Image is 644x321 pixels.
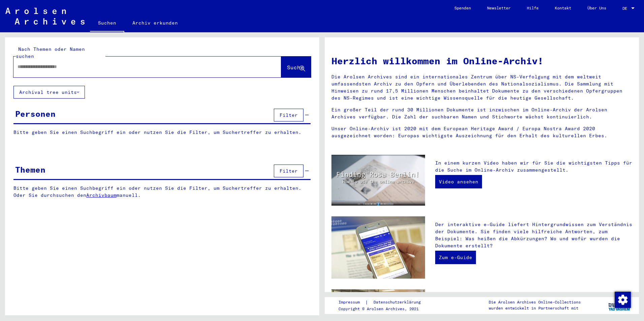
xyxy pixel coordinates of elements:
a: Suchen [90,15,124,32]
div: Zustimmung ändern [614,291,631,308]
div: | [339,299,429,306]
img: Arolsen_neg.svg [5,8,85,25]
p: Bitte geben Sie einen Suchbegriff ein oder nutzen Sie die Filter, um Suchertreffer zu erhalten. O... [13,185,311,199]
button: Filter [274,165,303,177]
a: Archivbaum [86,192,117,198]
a: Zum e-Guide [435,251,476,264]
mat-label: Nach Themen oder Namen suchen [16,46,85,59]
h1: Herzlich willkommen im Online-Archiv! [331,54,632,68]
p: Die Arolsen Archives Online-Collections [489,299,581,305]
img: eguide.jpg [331,216,425,279]
p: Bitte geben Sie einen Suchbegriff ein oder nutzen Sie die Filter, um Suchertreffer zu erhalten. [13,129,311,136]
a: Archiv erkunden [124,15,186,31]
div: Themen [15,164,45,176]
button: Filter [274,109,303,121]
span: Filter [280,168,298,174]
span: DE [622,6,630,11]
a: Datenschutzerklärung [368,299,429,306]
p: Copyright © Arolsen Archives, 2021 [339,306,429,312]
a: Video ansehen [435,175,482,188]
p: Die Arolsen Archives sind ein internationales Zentrum über NS-Verfolgung mit dem weltweit umfasse... [331,73,632,102]
p: Ein großer Teil der rund 30 Millionen Dokumente ist inzwischen im Online-Archiv der Arolsen Archi... [331,106,632,120]
img: video.jpg [331,155,425,206]
button: Archival tree units [13,86,85,99]
div: Personen [15,108,56,120]
button: Suche [281,57,311,77]
p: wurden entwickelt in Partnerschaft mit [489,305,581,311]
img: Zustimmung ändern [615,292,631,308]
p: In einem kurzen Video haben wir für Sie die wichtigsten Tipps für die Suche im Online-Archiv zusa... [435,159,632,174]
a: Impressum [339,299,365,306]
span: Filter [280,112,298,118]
p: Unser Online-Archiv ist 2020 mit dem European Heritage Award / Europa Nostra Award 2020 ausgezeic... [331,125,632,139]
img: yv_logo.png [607,297,632,314]
span: Suche [287,64,304,71]
p: Der interaktive e-Guide liefert Hintergrundwissen zum Verständnis der Dokumente. Sie finden viele... [435,221,632,249]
